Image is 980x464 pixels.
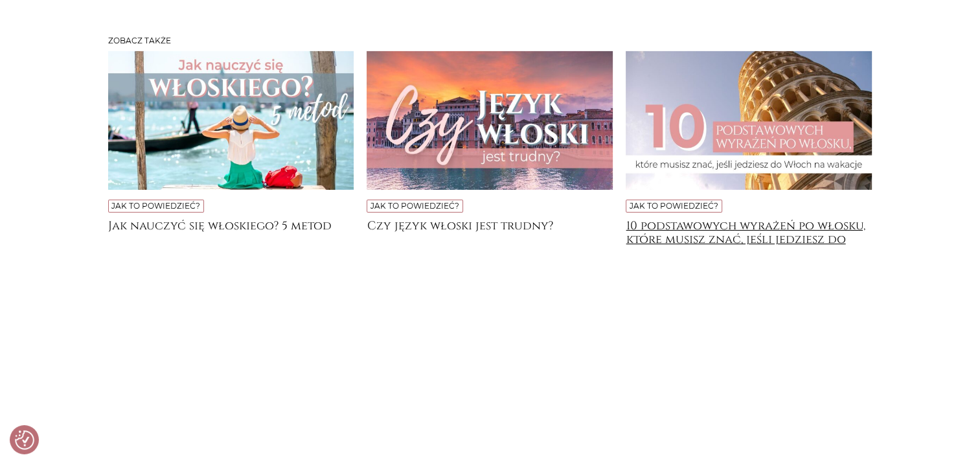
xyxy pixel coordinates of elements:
[15,430,34,450] button: Preferencje co do zgód
[15,430,34,450] img: Revisit consent button
[111,201,200,211] a: Jak to powiedzieć?
[630,201,718,211] a: Jak to powiedzieć?
[370,201,459,211] a: Jak to powiedzieć?
[367,219,613,245] a: Czy język włoski jest trudny?
[108,219,354,245] a: Jak nauczyć się włoskiego? 5 metod
[108,36,872,45] h3: Zobacz także
[626,219,872,245] a: 10 podstawowych wyrażeń po włosku, które musisz znać, jeśli jedziesz do [GEOGRAPHIC_DATA] na wakacje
